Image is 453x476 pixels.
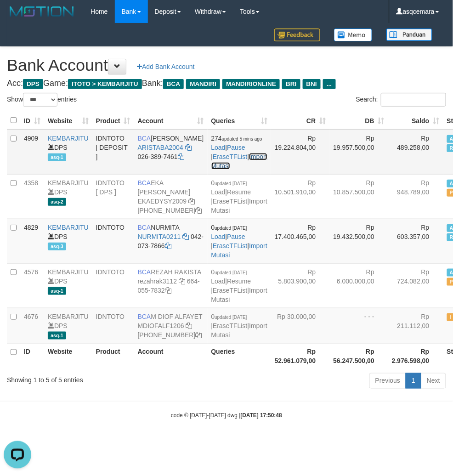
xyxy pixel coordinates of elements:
span: | | [211,313,267,339]
td: 4358 [20,174,44,219]
td: 4829 [20,219,44,263]
th: Account: activate to sort column ascending [134,112,208,130]
span: updated [DATE] [215,226,247,231]
td: Rp 489.258,00 [388,130,443,175]
th: ID: activate to sort column ascending [20,112,44,130]
a: KEMBARJITU [48,135,89,142]
span: BCA [138,135,151,142]
a: Add Bank Account [131,59,200,74]
td: EKA [PERSON_NAME] [PHONE_NUMBER] [134,174,208,219]
a: rezahrak3112 [138,278,177,285]
td: Rp 19.957.500,00 [329,130,388,175]
td: IDNTOTO [92,308,134,343]
div: Showing 1 to 5 of 5 entries [7,372,182,385]
strong: [DATE] 17:50:48 [241,413,282,419]
td: DPS [44,308,92,343]
a: Import Mutasi [211,153,267,170]
a: Copy 0263897461 to clipboard [178,153,184,160]
td: IDNTOTO [ DPS ] [92,174,134,219]
td: Rp 603.357,00 [388,219,443,263]
span: BCA [138,268,151,276]
th: Rp 56.247.500,00 [329,343,388,369]
label: Search: [356,93,446,107]
a: Copy ARISTABA2004 to clipboard [185,144,192,151]
a: EraseTFList [213,287,247,294]
th: Rp 2.976.598,00 [388,343,443,369]
td: 4909 [20,130,44,175]
span: BCA [138,313,151,320]
td: IDNTOTO [92,219,134,263]
a: KEMBARJITU [48,313,89,320]
td: Rp 19.224.804,00 [271,130,330,175]
td: Rp 10.857.500,00 [329,174,388,219]
small: code © [DATE]-[DATE] dwg | [171,413,282,419]
h1: Bank Account [7,56,446,74]
td: REZAH RAKISTA 664-055-7832 [134,263,208,308]
input: Search: [381,93,446,107]
span: updated [DATE] [215,181,247,186]
span: 0 [211,179,247,187]
td: NURMITA 042-073-7866 [134,219,208,263]
span: MANDIRI [186,79,220,89]
span: | | | [211,179,267,214]
a: KEMBARJITU [48,179,89,187]
th: Account [134,343,208,369]
a: Load [211,188,226,196]
a: MDIOFALF1206 [138,322,184,329]
span: asq-1 [48,153,66,161]
th: DB: activate to sort column ascending [329,112,388,130]
a: 1 [406,373,421,389]
span: asq-2 [48,198,66,206]
td: DPS [44,130,92,175]
a: Import Mutasi [211,322,267,339]
button: Open LiveChat chat widget [4,4,31,31]
th: Website: activate to sort column ascending [44,112,92,130]
a: Load [211,278,226,285]
span: ... [323,79,335,89]
img: Feedback.jpg [274,28,320,41]
th: Product [92,343,134,369]
span: asq-3 [48,243,66,250]
span: updated [DATE] [215,315,247,320]
a: Import Mutasi [211,287,267,303]
span: 0 [211,224,247,231]
a: Resume [227,278,251,285]
td: DPS [44,219,92,263]
a: Next [421,373,446,389]
a: EraseTFList [213,153,247,160]
a: Copy 0420737866 to clipboard [165,242,171,249]
a: Copy MDIOFALF1206 to clipboard [186,322,193,329]
td: M DIOF ALFAYET [PHONE_NUMBER] [134,308,208,343]
td: DPS [44,263,92,308]
select: Showentries [23,93,57,107]
span: BCA [163,79,184,89]
a: EraseTFList [213,198,247,205]
span: ITOTO > KEMBARJITU [68,79,142,89]
th: Product: activate to sort column ascending [92,112,134,130]
td: Rp 948.789,00 [388,174,443,219]
h4: Acc: Game: Bank: [7,79,446,88]
img: MOTION_logo.png [7,5,77,18]
a: EraseTFList [213,322,247,329]
span: BCA [138,224,151,231]
td: Rp 10.501.910,00 [271,174,330,219]
a: Copy EKAEDYSY2009 to clipboard [188,198,195,205]
th: ID [20,343,44,369]
span: asq-1 [48,332,66,340]
th: Queries: activate to sort column ascending [208,112,271,130]
span: | | | [211,135,267,170]
td: Rp 30.000,00 [271,308,330,343]
td: Rp 724.082,00 [388,263,443,308]
span: asq-1 [48,287,66,295]
span: MANDIRIONLINE [222,79,280,89]
a: Copy NURMITA0211 to clipboard [182,233,189,240]
a: Import Mutasi [211,198,267,214]
a: Load [211,144,226,151]
span: updated 5 mins ago [222,136,262,142]
a: Previous [369,373,406,389]
a: Copy 7865564490 to clipboard [196,207,202,214]
span: 0 [211,268,247,276]
th: Rp 52.961.079,00 [271,343,330,369]
a: Load [211,233,226,240]
td: [PERSON_NAME] 026-389-7461 [134,130,208,175]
